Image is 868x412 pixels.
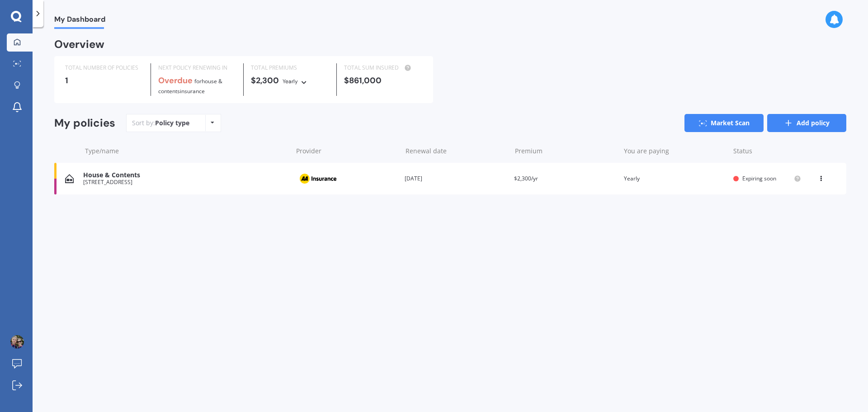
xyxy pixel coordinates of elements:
[158,75,193,86] b: Overdue
[54,40,104,49] div: Overview
[405,174,507,183] div: [DATE]
[155,118,189,128] div: Policy type
[283,77,298,86] div: Yearly
[65,76,143,85] div: 1
[733,147,801,156] div: Status
[65,174,74,183] img: House & Contents
[251,76,329,86] div: $2,300
[624,174,726,183] div: Yearly
[295,170,340,187] img: AA
[514,175,538,182] span: $2,300/yr
[344,76,422,85] div: $861,000
[65,63,143,72] div: TOTAL NUMBER OF POLICIES
[406,147,508,156] div: Renewal date
[624,147,726,156] div: You are paying
[344,63,422,72] div: TOTAL SUM INSURED
[158,63,236,72] div: NEXT POLICY RENEWING IN
[767,114,846,132] a: Add policy
[515,147,617,156] div: Premium
[54,15,105,27] span: My Dashboard
[83,171,288,179] div: House & Contents
[251,63,329,72] div: TOTAL PREMIUMS
[132,118,189,128] div: Sort by:
[296,147,398,156] div: Provider
[684,114,764,132] a: Market Scan
[83,179,288,185] div: [STREET_ADDRESS]
[54,117,115,130] div: My policies
[85,147,289,156] div: Type/name
[742,175,776,182] span: Expiring soon
[10,335,24,349] img: ACg8ocLHMKizqPDQOw5GHsTSvCDmvPyyMJ7c0ybg5WagMWO5jw=s96-c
